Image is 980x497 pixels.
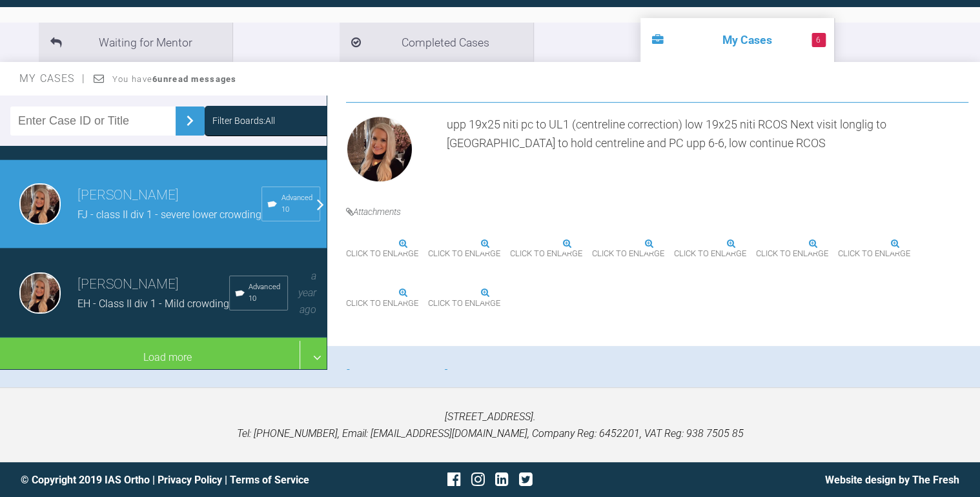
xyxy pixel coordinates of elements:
[230,474,309,486] a: Terms of Service
[249,281,282,305] span: Advanced 10
[346,294,418,314] span: Click to enlarge
[346,244,418,264] span: Click to enlarge
[825,474,959,486] a: Website design by The Fresh
[447,116,968,188] div: upp 19x25 niti pc to UL1 (centreline correction) low 19x25 niti RCOS Next visit longlig to [GEOGR...
[77,298,229,310] span: EH - Class II div 1 - Mild crowding
[158,474,222,486] a: Privacy Policy
[428,244,500,264] span: Click to enlarge
[21,409,959,441] p: [STREET_ADDRESS]. Tel: [PHONE_NUMBER], Email: [EMAIL_ADDRESS][DOMAIN_NAME], Company Reg: 6452201,...
[152,74,236,84] strong: 6 unread messages
[640,18,834,62] li: My Cases
[19,183,61,225] img: Emma Wall
[674,244,746,264] span: Click to enlarge
[281,192,314,216] span: Advanced 10
[112,74,237,84] span: You have
[756,244,828,264] span: Click to enlarge
[812,33,826,47] span: 6
[77,274,229,296] h3: [PERSON_NAME]
[298,270,316,315] span: a year ago
[346,365,493,387] h3: wrote...
[428,294,500,314] span: Click to enlarge
[838,244,910,264] span: Click to enlarge
[77,208,261,221] span: FJ - class II div 1 - severe lower crowding
[77,185,261,207] h3: [PERSON_NAME]
[346,368,449,383] span: [PERSON_NAME]
[19,272,61,314] img: Emma Wall
[510,244,582,264] span: Click to enlarge
[39,23,232,62] li: Waiting for Mentor
[179,110,200,131] img: chevronRight.28bd32b0.svg
[346,116,413,183] img: Emma Wall
[10,107,176,136] input: Enter Case ID or Title
[346,205,968,219] h4: Attachments
[21,472,334,489] div: © Copyright 2019 IAS Ortho | |
[592,244,664,264] span: Click to enlarge
[340,23,533,62] li: Completed Cases
[212,114,275,128] div: Filter Boards: All
[19,72,86,85] span: My Cases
